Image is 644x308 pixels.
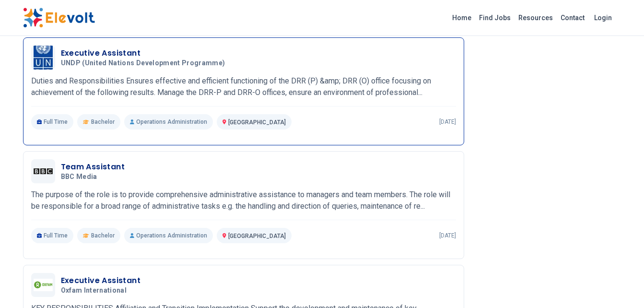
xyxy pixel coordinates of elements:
[23,8,95,28] img: Elevolt
[61,47,229,59] h3: Executive Assistant
[31,75,456,98] p: Duties and Responsibilities Ensures effective and efficient functioning of the DRR (P) &amp; DRR ...
[31,228,74,243] p: Full Time
[228,119,286,126] span: [GEOGRAPHIC_DATA]
[475,10,515,25] a: Find Jobs
[34,38,53,77] img: UNDP (United Nations Development Programme)
[439,118,456,126] p: [DATE]
[34,168,53,174] img: BBC Media
[61,275,141,286] h3: Executive Assistant
[515,10,557,25] a: Resources
[596,262,644,308] iframe: Chat Widget
[448,10,475,25] a: Home
[588,8,618,27] a: Login
[31,114,74,130] p: Full Time
[61,286,127,295] span: Oxfam International
[557,10,588,25] a: Contact
[124,228,213,243] p: Operations Administration
[34,279,53,291] img: Oxfam International
[31,159,456,243] a: BBC MediaTeam AssistantBBC MediaThe purpose of the role is to provide comprehensive administrativ...
[61,173,97,181] span: BBC Media
[61,59,225,68] span: UNDP (United Nations Development Programme)
[61,161,125,173] h3: Team Assistant
[228,233,286,239] span: [GEOGRAPHIC_DATA]
[91,118,115,126] span: Bachelor
[439,232,456,239] p: [DATE]
[31,46,456,130] a: UNDP (United Nations Development Programme)Executive AssistantUNDP (United Nations Development Pr...
[124,114,213,130] p: Operations Administration
[31,189,456,212] p: The purpose of the role is to provide comprehensive administrative assistance to managers and tea...
[91,232,115,239] span: Bachelor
